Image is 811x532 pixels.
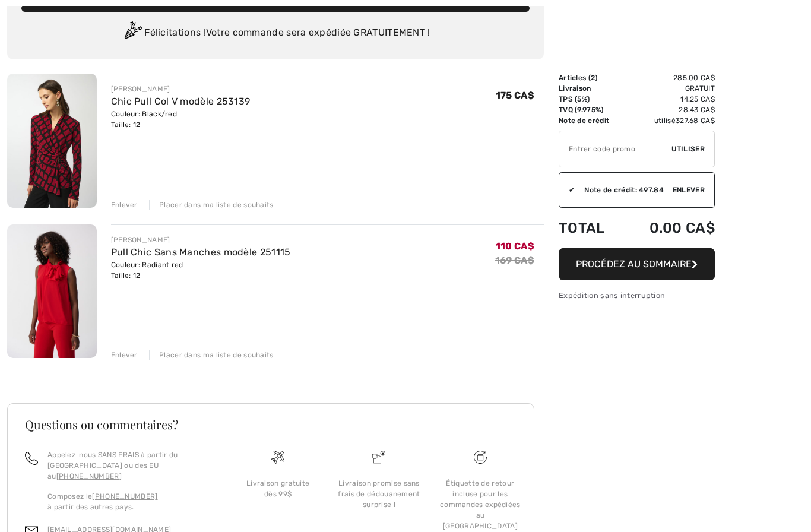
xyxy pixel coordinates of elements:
[627,72,715,83] td: 285.00 CA$
[559,104,627,115] td: TVQ (9.975%)
[671,144,705,154] span: Utiliser
[47,449,213,482] p: Appelez-nous SANS FRAIS à partir du [GEOGRAPHIC_DATA] ou des EU au
[591,74,595,82] span: 2
[149,199,274,210] div: Placer dans ma liste de souhaits
[56,472,122,480] a: [PHONE_NUMBER]
[111,246,291,258] a: Pull Chic Sans Manches modèle 251115
[575,185,673,195] div: Note de crédit: 497.84
[627,115,715,126] td: utilisé
[372,451,385,464] img: Livraison promise sans frais de dédouanement surprise&nbsp;!
[271,451,284,464] img: Livraison gratuite dès 99$
[576,258,692,270] span: Procédez au sommaire
[111,84,251,94] div: [PERSON_NAME]
[559,131,671,167] input: Code promo
[627,104,715,115] td: 28.43 CA$
[559,248,715,280] button: Procédez au sommaire
[21,21,530,45] div: Félicitations ! Votre commande sera expédiée GRATUITEMENT !
[559,290,715,301] div: Expédition sans interruption
[559,83,627,94] td: Livraison
[559,72,627,83] td: Articles ( )
[495,255,534,266] s: 169 CA$
[676,116,715,125] span: 327.68 CA$
[474,451,487,464] img: Livraison gratuite dès 99$
[237,478,319,499] div: Livraison gratuite dès 99$
[7,224,97,359] img: Pull Chic Sans Manches modèle 251115
[149,350,274,360] div: Placer dans ma liste de souhaits
[121,21,144,45] img: Congratulation2.svg
[627,83,715,94] td: Gratuit
[559,115,627,126] td: Note de crédit
[559,185,575,195] div: ✔
[111,96,251,107] a: Chic Pull Col V modèle 253139
[7,74,97,208] img: Chic Pull Col V modèle 253139
[627,208,715,248] td: 0.00 CA$
[111,235,291,245] div: [PERSON_NAME]
[111,109,251,130] div: Couleur: Black/red Taille: 12
[92,492,157,501] a: [PHONE_NUMBER]
[559,94,627,104] td: TPS (5%)
[627,94,715,104] td: 14.25 CA$
[111,259,291,281] div: Couleur: Radiant red Taille: 12
[111,199,138,210] div: Enlever
[496,90,534,101] span: 175 CA$
[496,240,534,252] span: 110 CA$
[47,491,213,512] p: Composez le à partir des autres pays.
[111,350,138,360] div: Enlever
[673,185,705,195] span: Enlever
[559,208,627,248] td: Total
[25,452,38,465] img: call
[338,478,420,510] div: Livraison promise sans frais de dédouanement surprise !
[25,419,517,430] h3: Questions ou commentaires?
